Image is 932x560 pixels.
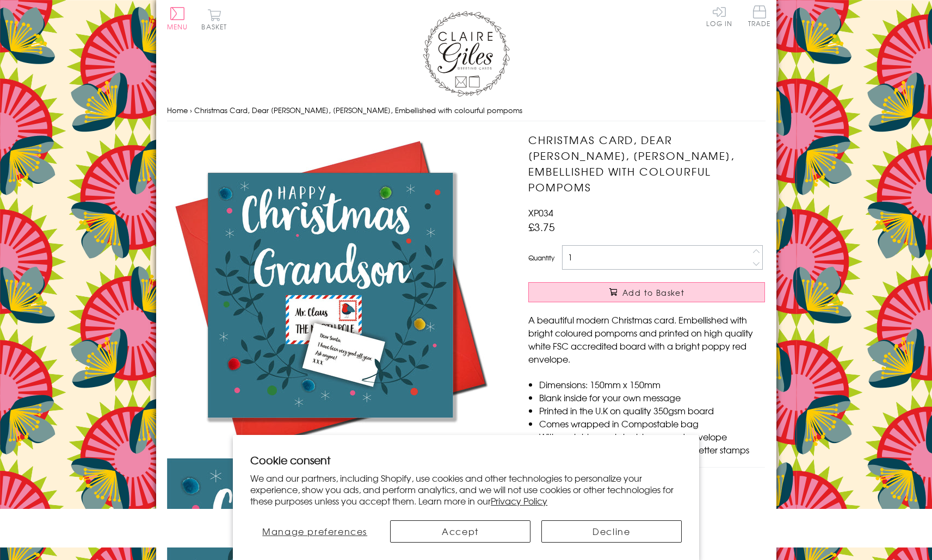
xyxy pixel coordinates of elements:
img: Claire Giles Greetings Cards [423,11,510,97]
button: Decline [541,520,682,543]
nav: breadcrumbs [167,99,766,122]
span: XP034 [528,206,553,219]
a: Log In [706,5,732,27]
button: Add to Basket [528,282,765,302]
li: Dimensions: 150mm x 150mm [539,378,765,391]
a: Privacy Policy [491,494,547,507]
span: Add to Basket [622,287,684,298]
button: Menu [167,7,188,30]
span: Menu [167,22,188,32]
span: Christmas Card, Dear [PERSON_NAME], [PERSON_NAME], Embellished with colourful pompoms [194,105,522,115]
label: Quantity [528,253,554,263]
h1: Christmas Card, Dear [PERSON_NAME], [PERSON_NAME], Embellished with colourful pompoms [528,132,765,195]
button: Basket [200,9,230,30]
li: Comes wrapped in Compostable bag [539,417,765,430]
span: › [190,105,192,115]
img: Christmas Card, Dear Santa, Grandson, Embellished with colourful pompoms [167,132,493,458]
li: Printed in the U.K on quality 350gsm board [539,404,765,417]
li: With matching sustainable sourced envelope [539,430,765,443]
span: £3.75 [528,219,555,234]
li: Blank inside for your own message [539,391,765,404]
button: Accept [390,520,530,543]
span: Trade [748,5,771,27]
button: Manage preferences [250,520,379,543]
a: Trade [748,5,771,29]
p: A beautiful modern Christmas card. Embellished with bright coloured pompoms and printed on high q... [528,313,765,365]
span: Manage preferences [262,525,367,538]
p: We and our partners, including Shopify, use cookies and other technologies to personalize your ex... [250,472,682,506]
h2: Cookie consent [250,452,682,468]
a: Home [167,105,188,115]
